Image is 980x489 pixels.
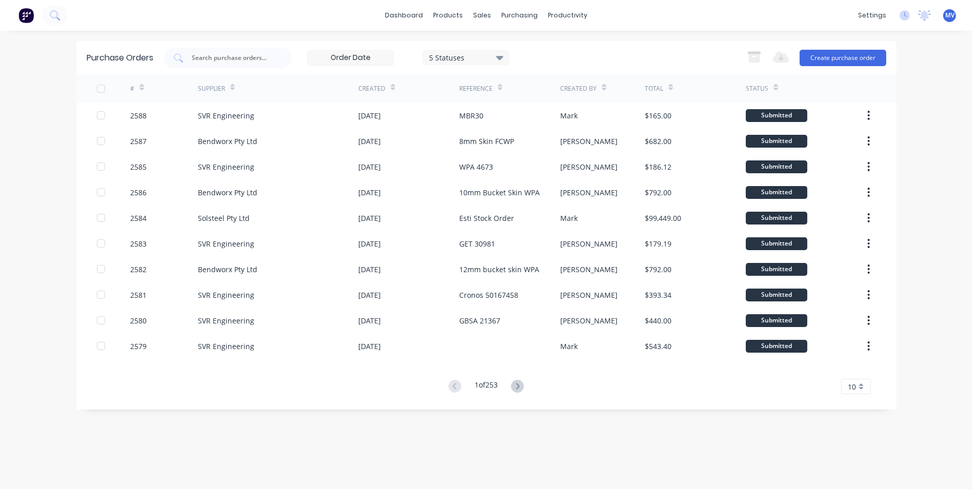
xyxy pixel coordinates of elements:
div: $543.40 [645,341,671,352]
div: 2581 [130,290,147,300]
div: SVR Engineering [198,341,254,352]
div: Reference [459,84,493,93]
span: MV [945,11,954,20]
div: [PERSON_NAME] [560,238,618,249]
div: SVR Engineering [198,110,254,121]
div: sales [468,8,496,23]
div: Submitted [746,289,807,301]
div: Bendworx Pty Ltd [198,264,257,275]
div: $179.19 [645,238,671,249]
div: 2588 [130,110,147,121]
div: settings [853,8,891,23]
div: Purchase Orders [87,52,153,64]
button: Create purchase order [800,50,886,66]
div: Submitted [746,263,807,276]
div: [PERSON_NAME] [560,290,618,300]
div: 2585 [130,161,147,172]
div: Mark [560,110,578,121]
div: GBSA 21367 [459,315,500,326]
div: Created [358,84,385,93]
a: dashboard [380,8,428,23]
div: [DATE] [358,187,381,198]
div: Supplier [198,84,225,93]
div: # [130,84,134,93]
div: $440.00 [645,315,671,326]
div: Cronos 50167458 [459,290,518,300]
div: 10mm Bucket Skin WPA [459,187,540,198]
div: SVR Engineering [198,238,254,249]
div: [DATE] [358,161,381,172]
div: SVR Engineering [198,290,254,300]
div: $792.00 [645,187,671,198]
div: $99,449.00 [645,213,681,223]
div: Esti Stock Order [459,213,514,223]
div: [DATE] [358,290,381,300]
div: $792.00 [645,264,671,275]
div: productivity [543,8,593,23]
div: Submitted [746,109,807,122]
div: [DATE] [358,238,381,249]
div: [DATE] [358,136,381,147]
div: [DATE] [358,315,381,326]
div: 2587 [130,136,147,147]
div: [PERSON_NAME] [560,161,618,172]
div: 2583 [130,238,147,249]
div: Mark [560,341,578,352]
div: 2586 [130,187,147,198]
div: Submitted [746,340,807,353]
div: 2582 [130,264,147,275]
div: 1 of 253 [475,379,498,394]
div: [DATE] [358,110,381,121]
div: 5 Statuses [429,52,502,63]
input: Order Date [308,50,394,66]
div: $186.12 [645,161,671,172]
div: Status [746,84,768,93]
div: Submitted [746,160,807,173]
div: MBR30 [459,110,483,121]
div: Created By [560,84,597,93]
div: Submitted [746,314,807,327]
div: purchasing [496,8,543,23]
div: [PERSON_NAME] [560,187,618,198]
div: Submitted [746,212,807,225]
div: 2584 [130,213,147,223]
div: Submitted [746,186,807,199]
div: Total [645,84,663,93]
div: SVR Engineering [198,161,254,172]
div: $682.00 [645,136,671,147]
div: 2579 [130,341,147,352]
div: [DATE] [358,264,381,275]
div: 2580 [130,315,147,326]
div: Submitted [746,135,807,148]
div: $165.00 [645,110,671,121]
div: Bendworx Pty Ltd [198,136,257,147]
div: [DATE] [358,213,381,223]
div: [PERSON_NAME] [560,264,618,275]
input: Search purchase orders... [191,53,276,63]
div: 12mm bucket skin WPA [459,264,539,275]
div: [PERSON_NAME] [560,136,618,147]
div: 8mm Skin FCWP [459,136,514,147]
div: [DATE] [358,341,381,352]
div: products [428,8,468,23]
div: Bendworx Pty Ltd [198,187,257,198]
div: Solsteel Pty Ltd [198,213,250,223]
div: GET 30981 [459,238,495,249]
div: $393.34 [645,290,671,300]
div: WPA 4673 [459,161,493,172]
div: Mark [560,213,578,223]
div: SVR Engineering [198,315,254,326]
span: 10 [848,381,856,392]
div: [PERSON_NAME] [560,315,618,326]
div: Submitted [746,237,807,250]
img: Factory [18,8,34,23]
